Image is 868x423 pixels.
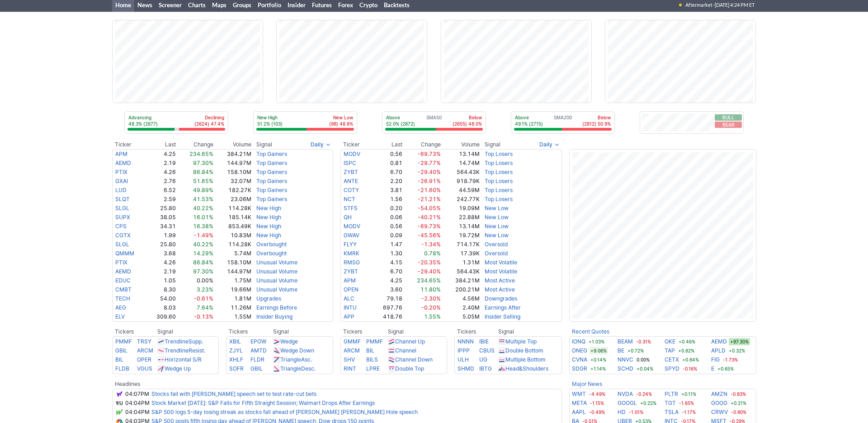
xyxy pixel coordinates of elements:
td: 13.14M [441,222,480,231]
p: (2812) 50.9% [582,121,611,127]
a: S&P 500 logs 5-day losing streak as stocks fall ahead of [PERSON_NAME] [PERSON_NAME] Hole speech [151,409,418,415]
a: NNVC [618,355,633,364]
a: IBIE [479,338,489,345]
a: GBIL [115,347,127,354]
a: COTY [344,187,359,193]
th: Change [403,140,441,149]
a: CBUS [479,347,495,354]
span: 40.22% [193,241,213,248]
td: 114.28K [214,240,252,249]
a: Insider Buying [256,313,292,320]
a: ANTE [344,178,358,184]
a: New Low [485,205,509,211]
p: (98) 48.8% [329,121,353,127]
p: 48.3% (2677) [128,121,158,127]
td: 1.30 [372,249,403,258]
td: 144.97M [214,267,252,276]
th: Ticker [340,140,372,149]
td: 384.21M [214,149,252,159]
a: PMMF [366,338,383,345]
td: 25.80 [146,204,177,213]
a: Stock Market [DATE]: S&P Falls for Fifth Straight Session; Walmart Drops After Earnings [151,399,375,406]
a: VGUS [137,365,152,372]
span: -29.40% [418,169,441,175]
th: Last [372,140,403,149]
a: CRWV [711,408,728,417]
td: 13.14M [441,149,480,159]
a: Stocks fall with [PERSON_NAME] speech set to test rate-cut bets [151,390,316,397]
span: 40.22% [193,205,213,211]
a: New High [256,232,281,239]
a: AEMD [115,160,131,166]
td: 1.31M [441,258,480,267]
span: 16.01% [193,214,213,221]
a: Double Bottom [505,347,543,354]
td: 19.72M [441,231,480,240]
div: SMA200 [514,114,612,128]
a: Unusual Volume [256,259,297,266]
a: Downgrades [485,295,517,302]
span: 86.84% [193,169,213,175]
td: 114.28K [214,204,252,213]
a: SHMD [458,365,474,372]
td: 1.99 [146,231,177,240]
span: -69.73% [418,150,441,157]
a: ISPC [344,160,356,166]
span: -20.35% [418,259,441,266]
p: Above [386,114,415,121]
a: New High [256,205,281,211]
a: Top Losers [485,169,513,175]
a: RINT [344,365,356,372]
a: Top Gainers [256,187,287,193]
td: 0.56 [372,222,403,231]
a: MODV [344,223,360,230]
a: PTIX [115,259,127,266]
span: 14.29% [193,250,213,257]
td: 19.09M [441,204,480,213]
a: GWAV [344,232,359,239]
td: 2.59 [146,195,177,204]
a: Most Volatile [485,268,517,275]
span: 0.78% [424,250,441,257]
p: 51.2% (103) [257,121,283,127]
td: 4.15 [372,258,403,267]
span: 86.84% [193,259,213,266]
td: 22.88M [441,213,480,222]
a: LPRE [366,365,380,372]
p: 49.1% (2715) [515,121,543,127]
a: Channel Down [395,356,433,363]
td: 0.81 [372,159,403,168]
a: CMBT [115,286,132,293]
a: AEMD [711,337,727,346]
a: SPYD [665,364,679,373]
a: ALC [344,295,354,302]
td: 14.74M [441,159,480,168]
a: ZYBT [344,268,358,275]
span: 51.65% [193,178,213,184]
a: Wedge Down [280,347,314,354]
a: Horizontal S/R [165,356,202,363]
th: Volume [214,140,252,149]
a: IONQ [572,337,585,346]
th: Change [176,140,214,149]
span: 49.89% [193,187,213,193]
a: APP [344,313,354,320]
td: 1.47 [372,240,403,249]
p: (2655) 48.0% [453,121,482,127]
a: OPER [137,356,151,363]
a: Unusual Volume [256,268,297,275]
a: EPOW [250,338,267,345]
a: NCT [344,196,355,202]
a: GXAI [115,178,128,184]
a: SDGR [572,364,587,373]
a: RMSG [344,259,360,266]
a: SHV [344,356,355,363]
td: 2.20 [372,177,403,186]
a: OPEN [344,286,359,293]
a: META [572,399,587,408]
p: Advancing [128,114,158,121]
a: BEAM [618,337,633,346]
td: 1.56 [372,195,403,204]
a: UG [479,356,487,363]
span: 97.30% [193,160,213,166]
